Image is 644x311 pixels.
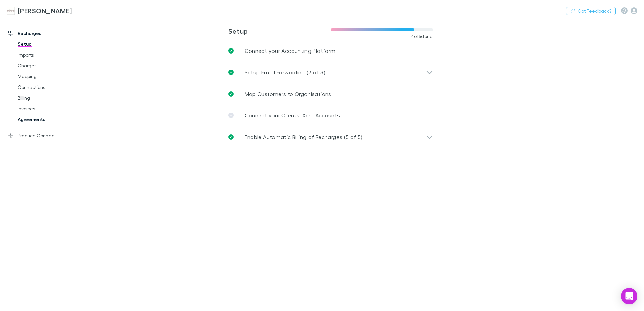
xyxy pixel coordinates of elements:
a: Recharges [1,28,91,39]
button: Got Feedback? [566,7,616,15]
a: Connect your Accounting Platform [223,40,439,62]
a: Invoices [11,103,91,114]
a: Mapping [11,71,91,82]
a: Map Customers to Organisations [223,83,439,105]
a: Connect your Clients’ Xero Accounts [223,105,439,126]
a: Agreements [11,114,91,125]
div: Setup Email Forwarding (3 of 3) [223,62,439,83]
p: Connect your Accounting Platform [245,47,336,55]
img: Hales Douglass's Logo [7,7,15,15]
p: Enable Automatic Billing of Recharges (5 of 5) [245,133,363,141]
h3: [PERSON_NAME] [18,7,72,15]
span: 4 of 5 done [411,34,433,39]
div: Enable Automatic Billing of Recharges (5 of 5) [223,126,439,148]
a: Billing [11,93,91,103]
p: Map Customers to Organisations [245,90,331,98]
h3: Setup [228,27,331,35]
p: Connect your Clients’ Xero Accounts [245,111,340,119]
a: Imports [11,49,91,60]
p: Setup Email Forwarding (3 of 3) [245,68,325,76]
div: Open Intercom Messenger [621,288,637,304]
a: [PERSON_NAME] [3,3,76,19]
a: Charges [11,60,91,71]
a: Practice Connect [1,130,91,141]
a: Setup [11,39,91,49]
a: Connections [11,82,91,93]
